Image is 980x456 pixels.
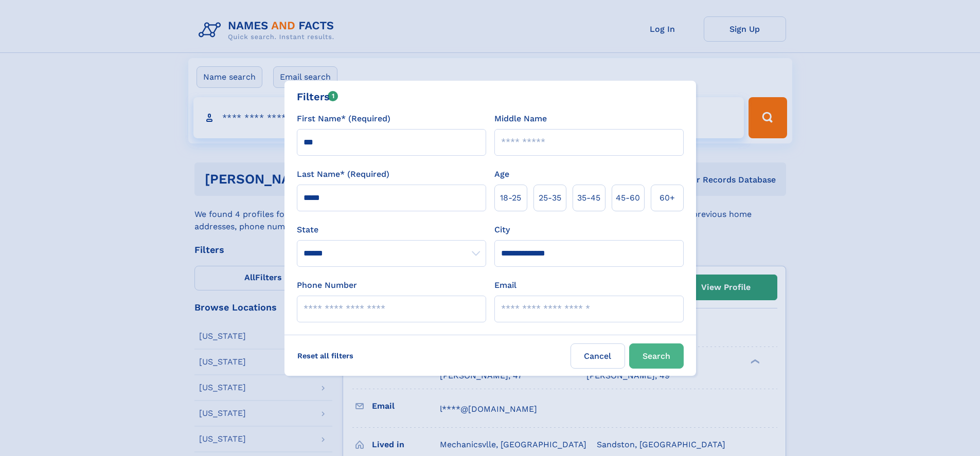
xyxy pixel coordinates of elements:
label: Email [494,279,516,291]
span: 35‑45 [577,192,600,204]
div: Filters [297,89,338,104]
span: 60+ [660,192,675,204]
span: 45‑60 [616,192,640,204]
span: 25‑35 [539,192,561,204]
label: Last Name* (Required) [297,168,389,180]
label: First Name* (Required) [297,113,390,125]
span: 18‑25 [500,192,521,204]
label: Cancel [571,343,625,369]
label: Reset all filters [291,343,360,368]
button: Search [629,343,684,369]
label: Middle Name [494,113,547,125]
label: State [297,224,486,236]
label: City [494,224,510,236]
label: Phone Number [297,279,357,291]
label: Age [494,168,509,180]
